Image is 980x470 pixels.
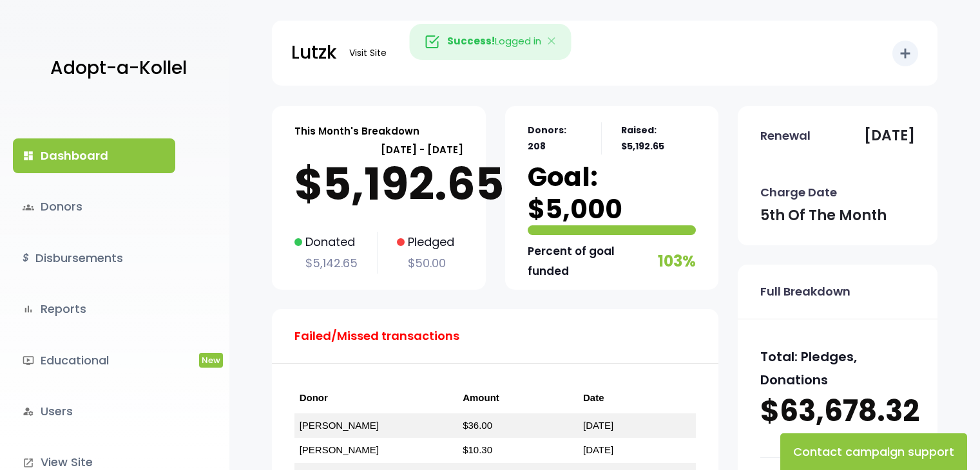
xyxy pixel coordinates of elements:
[760,281,850,302] p: Full Breakdown
[294,122,419,140] p: This Month's Breakdown
[409,24,571,60] div: Logged in
[199,353,223,368] span: New
[300,420,379,431] a: [PERSON_NAME]
[294,383,458,413] th: Donor
[294,253,358,274] p: $5,142.65
[23,303,34,315] i: bar_chart
[760,345,915,391] p: Total: Pledges, Donations
[463,420,492,431] a: $36.00
[13,394,175,429] a: manage_accountsUsers
[864,123,915,149] p: [DATE]
[23,406,34,417] i: manage_accounts
[463,444,492,455] a: $10.30
[578,383,696,413] th: Date
[583,420,613,431] a: [DATE]
[447,34,495,48] strong: Success!
[23,355,34,366] i: ondemand_video
[23,249,29,268] i: $
[294,158,463,210] p: $5,192.65
[13,292,175,326] a: bar_chartReports
[528,241,655,281] p: Percent of goal funded
[780,433,967,470] button: Contact campaign support
[397,232,454,252] p: Pledged
[583,444,613,455] a: [DATE]
[13,138,175,173] a: dashboardDashboard
[23,202,34,213] span: groups
[760,126,811,146] p: Renewal
[457,383,578,413] th: Amount
[760,391,915,431] p: $63,678.32
[13,189,175,224] a: groupsDonors
[528,161,697,225] p: Goal: $5,000
[291,37,336,69] p: Lutzk
[760,203,887,229] p: 5th of the month
[50,52,187,84] p: Adopt-a-Kollel
[13,241,175,276] a: $Disbursements
[892,41,918,66] button: add
[760,182,837,203] p: Charge Date
[898,46,913,61] i: add
[294,232,358,252] p: Donated
[23,150,34,162] i: dashboard
[397,253,454,274] p: $50.00
[658,247,696,275] p: 103%
[343,41,393,66] a: Visit Site
[300,444,379,455] a: [PERSON_NAME]
[23,457,34,469] i: launch
[294,326,459,346] p: Failed/Missed transactions
[528,122,582,155] p: Donors: 208
[533,24,571,59] button: Close
[13,343,175,378] a: ondemand_videoEducationalNew
[294,141,463,158] p: [DATE] - [DATE]
[621,122,696,155] p: Raised: $5,192.65
[44,37,187,100] a: Adopt-a-Kollel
